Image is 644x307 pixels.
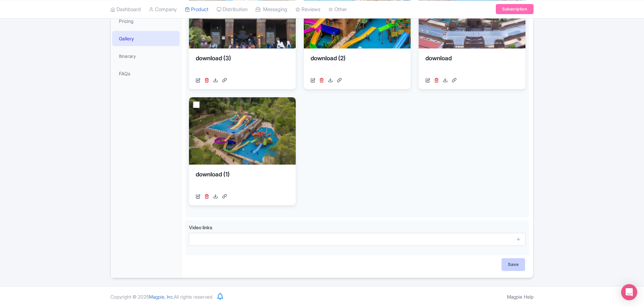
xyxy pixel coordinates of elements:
div: download [425,54,519,74]
a: FAQs [112,66,180,81]
div: download (2) [311,54,404,74]
a: Itinerary [112,48,180,64]
span: Magpie, Inc. [149,294,174,300]
a: Gallery [112,31,180,46]
input: Save [502,258,525,271]
div: Copyright © 2025 All rights reserved. [106,293,217,300]
span: Video links [189,225,212,230]
div: download (1) [196,170,289,190]
div: Open Intercom Messenger [621,284,637,300]
a: Pricing [112,13,180,29]
a: Subscription [496,4,534,14]
a: Magpie Help [507,294,534,300]
div: download (3) [196,54,289,74]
